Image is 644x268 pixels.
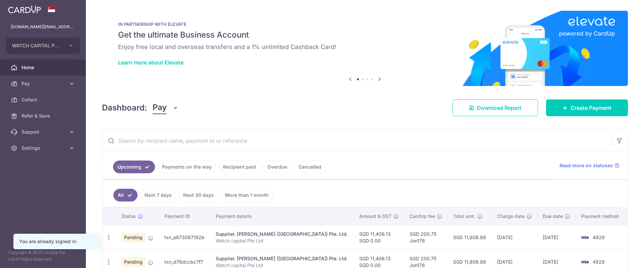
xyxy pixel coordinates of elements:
[21,64,66,71] span: Home
[19,238,94,245] div: You are already signed in
[102,130,611,151] input: Search by recipient name, payment id or reference
[559,162,613,169] span: Read more on statuses
[159,225,210,250] td: txn_e673087192b
[543,213,563,220] span: Due date
[216,237,348,244] p: Watch capital Pte Ltd
[593,234,605,240] span: 4928
[210,208,354,225] th: Payment details
[102,102,147,114] h4: Dashboard:
[159,208,210,225] th: Payment ID
[179,189,218,202] a: Next 30 days
[546,99,628,116] a: Create Payment
[113,189,138,202] a: All
[21,113,66,119] span: Refer & Save
[153,101,178,114] button: Pay
[118,43,612,51] h6: Enjoy free local and overseas transfers and a 1% unlimited Cashback Card!
[21,145,66,151] span: Settings
[11,24,75,30] p: [DOMAIN_NAME][EMAIL_ADDRESS][DOMAIN_NAME]
[121,257,145,267] span: Pending
[576,208,627,225] th: Payment method
[118,21,612,27] p: IN PARTNERSHIP WITH ELEVATE
[448,225,492,250] td: SGD 11,606.88
[121,233,145,242] span: Pending
[216,255,348,262] div: Supplier. [PERSON_NAME] ([GEOGRAPHIC_DATA]) Pte. Ltd.
[354,225,404,250] td: SGD 11,406.13 SGD 0.00
[21,96,66,103] span: Collect
[21,80,66,87] span: Pay
[410,213,435,220] span: CardUp fee
[593,259,605,265] span: 4928
[537,225,576,250] td: [DATE]
[216,231,348,237] div: Supplier. [PERSON_NAME] ([GEOGRAPHIC_DATA]) Pte. Ltd.
[578,233,591,241] img: Bank Card
[477,104,522,112] span: Download Report
[102,11,628,86] img: Renovation banner
[21,129,66,135] span: Support
[221,189,273,202] a: More than 1 month
[359,213,391,220] span: Amount & GST
[118,30,612,40] h5: Get the ultimate Business Account
[571,104,611,112] span: Create Payment
[578,258,591,266] img: Bank Card
[12,42,62,49] span: WATCH CAPITAL PTE. LTD.
[404,225,448,250] td: SGD 200.75 Jon176
[8,5,41,13] img: CardUp
[158,161,216,173] a: Payments on the way
[118,59,183,66] a: Learn more about Elevate
[263,161,291,173] a: Overdue
[6,38,80,54] button: WATCH CAPITAL PTE. LTD.
[113,161,155,173] a: Upcoming
[121,213,136,220] span: Status
[294,161,326,173] a: Cancelled
[140,189,176,202] a: Next 7 days
[492,225,538,250] td: [DATE]
[153,101,167,114] span: Pay
[559,162,620,169] a: Read more on statuses
[452,99,538,116] a: Download Report
[453,213,475,220] span: Total amt.
[219,161,260,173] a: Recipient paid
[497,213,525,220] span: Charge date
